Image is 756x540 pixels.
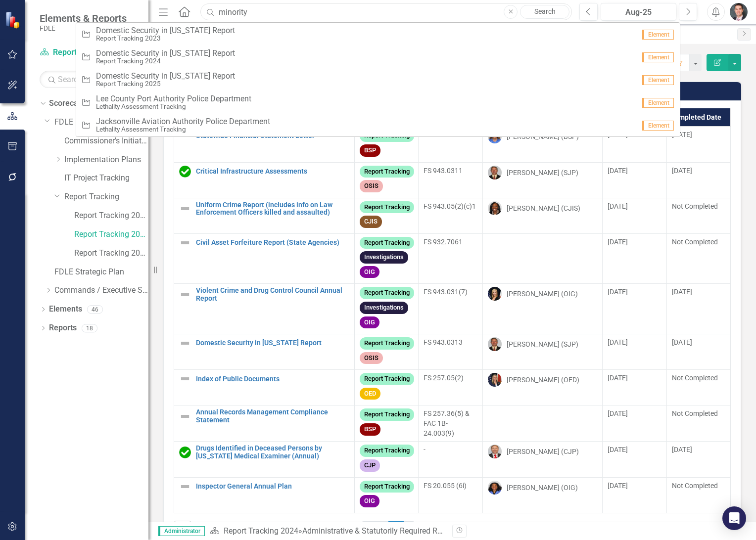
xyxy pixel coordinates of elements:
td: Double-Click to Edit [482,127,603,162]
span: Element [642,30,674,40]
span: CJP [360,459,380,472]
img: Complete [179,166,191,178]
span: FS 943.05(2)(c)1 [424,202,476,210]
div: [PERSON_NAME] (CJIS) [507,203,580,213]
td: Double-Click to Edit [482,370,603,405]
span: Lee County Port Authority Police Department [96,94,251,103]
a: IT Project Tracking [64,173,148,184]
td: Double-Click to Edit Right Click for Context Menu [174,233,355,284]
a: Inspector General Annual Plan [196,483,349,490]
a: FDLE [54,117,148,128]
img: Not Defined [179,481,191,493]
div: [PERSON_NAME] (OIG) [507,289,578,299]
a: Jacksonville Aviation Authority Police DepartmentLethality Assessment TrackingElement [76,114,680,136]
a: FDLE Strategic Plan [54,267,148,278]
td: Double-Click to Edit [482,334,603,370]
input: Search ClearPoint... [200,3,572,21]
td: Double-Click to Edit [355,284,419,334]
span: [DATE] [608,446,628,453]
td: Double-Click to Edit Right Click for Context Menu [174,284,355,334]
div: Not Completed [672,408,725,418]
a: Report Tracking [64,191,148,203]
span: [DATE] [672,446,692,453]
span: Report Tracking [360,373,414,385]
td: Double-Click to Edit [603,284,666,334]
small: Report Tracking 2024 [96,57,235,65]
td: Double-Click to Edit [666,405,730,442]
span: - [424,446,425,453]
span: FS 257.05(2) [424,374,464,382]
td: Double-Click to Edit [666,198,730,233]
span: FS 943.031(7) [424,288,468,296]
td: Double-Click to Edit Right Click for Context Menu [174,198,355,233]
div: Not Completed [672,481,725,491]
img: Complete [179,447,191,458]
td: Double-Click to Edit [419,284,482,334]
td: Double-Click to Edit [666,233,730,284]
td: Double-Click to Edit Right Click for Context Menu [174,370,355,405]
input: Search Below... [40,71,139,88]
span: [DATE] [608,409,628,417]
td: Double-Click to Edit [419,370,482,405]
td: Double-Click to Edit [355,162,419,198]
a: Drugs Identified in Deceased Persons by [US_STATE] Medical Examiner (Annual) [196,445,349,460]
div: 46 [87,305,103,314]
td: Double-Click to Edit [666,370,730,405]
span: [DATE] [672,131,692,138]
span: Element [642,52,674,62]
img: Lourdes Howell-Thomas [488,481,502,495]
a: Domestic Security in [US_STATE] Report [196,339,349,347]
span: OIG [360,316,379,329]
span: BSP [360,144,380,157]
span: OIG [360,495,379,507]
td: Double-Click to Edit [419,233,482,284]
div: Open Intercom Messenger [722,506,746,530]
a: Search [520,5,569,19]
div: 18 [82,324,97,332]
td: Double-Click to Edit Right Click for Context Menu [174,477,355,513]
td: Double-Click to Edit [603,162,666,198]
small: Report Tracking 2023 [96,35,235,42]
a: Domestic Security in [US_STATE] ReportReport Tracking 2023Element [76,23,680,45]
td: Double-Click to Edit [666,477,730,513]
span: [DATE] [608,338,628,346]
td: Double-Click to Edit [355,442,419,477]
img: ClearPoint Strategy [5,11,22,28]
div: Not Completed [672,201,725,211]
span: Report Tracking [360,201,414,214]
td: Double-Click to Edit Right Click for Context Menu [174,442,355,477]
td: Double-Click to Edit Right Click for Context Menu [174,162,355,198]
div: [PERSON_NAME] (SJP) [507,168,578,178]
span: FS 943.0313 [424,338,463,346]
td: Double-Click to Edit [355,198,419,233]
a: Lee County Port Authority Police DepartmentLethality Assessment TrackingElement [76,91,680,114]
td: Double-Click to Edit Right Click for Context Menu [174,127,355,162]
span: Elements & Reports [40,12,127,24]
a: Report Tracking 2025 [74,248,148,259]
span: Jacksonville Aviation Authority Police Department [96,117,270,126]
a: Report Tracking 2024 [40,47,139,58]
span: [DATE] [672,338,692,346]
img: Will Grissom [730,3,748,21]
td: Double-Click to Edit [603,198,666,233]
td: Double-Click to Edit [482,284,603,334]
span: FS 932.7061 [424,238,463,246]
span: FS 20.055 (6i) [424,482,467,490]
span: 2 [388,521,404,538]
td: Double-Click to Edit [355,477,419,513]
a: Implementation Plans [64,154,148,166]
small: Lethality Assessment Tracking [96,103,251,110]
td: Double-Click to Edit [482,198,603,233]
span: Administrator [158,526,205,536]
span: [DATE] [608,238,628,246]
span: Domestic Security in [US_STATE] Report [96,72,235,81]
td: Double-Click to Edit [666,162,730,198]
img: Brett Kirkland [488,445,502,458]
div: [PERSON_NAME] (OIG) [507,483,578,493]
a: Domestic Security in [US_STATE] ReportReport Tracking 2024Element [76,45,680,68]
td: Double-Click to Edit [666,284,730,334]
td: Double-Click to Edit [419,127,482,162]
span: Domestic Security in [US_STATE] Report [96,26,235,35]
img: Amanda Ball [488,373,502,387]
